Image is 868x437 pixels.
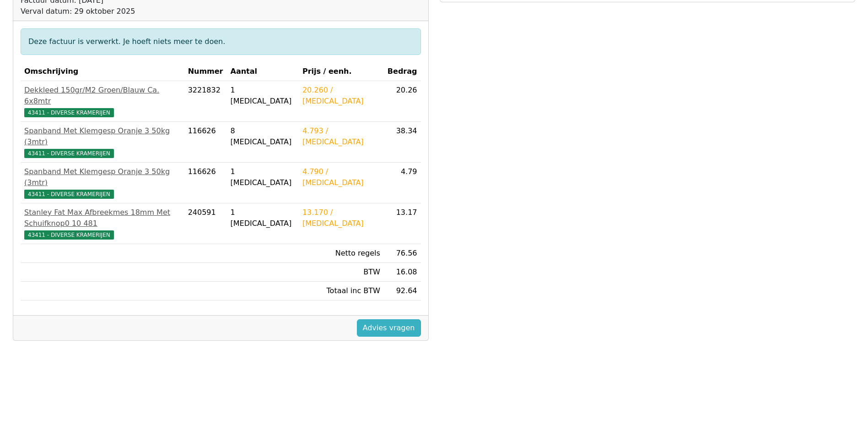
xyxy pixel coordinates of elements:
[299,282,384,300] td: Totaal inc BTW
[24,108,114,117] span: 43411 - DIVERSE KRAMERIJEN
[24,166,181,199] a: Spanband Met Klemgesp Oranje 3 50kg (3mtr)43411 - DIVERSE KRAMERIJEN
[231,85,295,107] div: 1 [MEDICAL_DATA]
[227,62,299,81] th: Aantal
[24,166,181,188] div: Spanband Met Klemgesp Oranje 3 50kg (3mtr)
[357,319,421,337] a: Advies vragen
[184,81,227,122] td: 3221832
[184,62,227,81] th: Nummer
[184,163,227,203] td: 116626
[231,166,295,188] div: 1 [MEDICAL_DATA]
[21,28,421,55] div: Deze factuur is verwerkt. Je hoeft niets meer te doen.
[184,203,227,244] td: 240591
[24,126,181,147] div: Spanband Met Klemgesp Oranje 3 50kg (3mtr)
[384,122,421,163] td: 38.34
[24,230,114,240] span: 43411 - DIVERSE KRAMERIJEN
[302,85,380,107] div: 20.260 / [MEDICAL_DATA]
[302,207,380,229] div: 13.170 / [MEDICAL_DATA]
[384,163,421,203] td: 4.79
[384,203,421,244] td: 13.17
[21,62,184,81] th: Omschrijving
[299,62,384,81] th: Prijs / eenh.
[384,62,421,81] th: Bedrag
[24,85,181,107] div: Dekkleed 150gr/M2 Groen/Blauw Ca. 6x8mtr
[24,190,114,199] span: 43411 - DIVERSE KRAMERIJEN
[24,207,181,240] a: Stanley Fat Max Afbreekmes 18mm Met Schuifknop0 10 48143411 - DIVERSE KRAMERIJEN
[302,126,380,147] div: 4.793 / [MEDICAL_DATA]
[21,6,157,17] div: Verval datum: 29 oktober 2025
[384,81,421,122] td: 20.26
[24,85,181,118] a: Dekkleed 150gr/M2 Groen/Blauw Ca. 6x8mtr43411 - DIVERSE KRAMERIJEN
[231,207,295,229] div: 1 [MEDICAL_DATA]
[299,244,384,263] td: Netto regels
[184,122,227,163] td: 116626
[24,149,114,158] span: 43411 - DIVERSE KRAMERIJEN
[384,282,421,300] td: 92.64
[384,263,421,282] td: 16.08
[299,263,384,282] td: BTW
[24,207,181,229] div: Stanley Fat Max Afbreekmes 18mm Met Schuifknop0 10 481
[231,126,295,147] div: 8 [MEDICAL_DATA]
[384,244,421,263] td: 76.56
[302,166,380,188] div: 4.790 / [MEDICAL_DATA]
[24,126,181,158] a: Spanband Met Klemgesp Oranje 3 50kg (3mtr)43411 - DIVERSE KRAMERIJEN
